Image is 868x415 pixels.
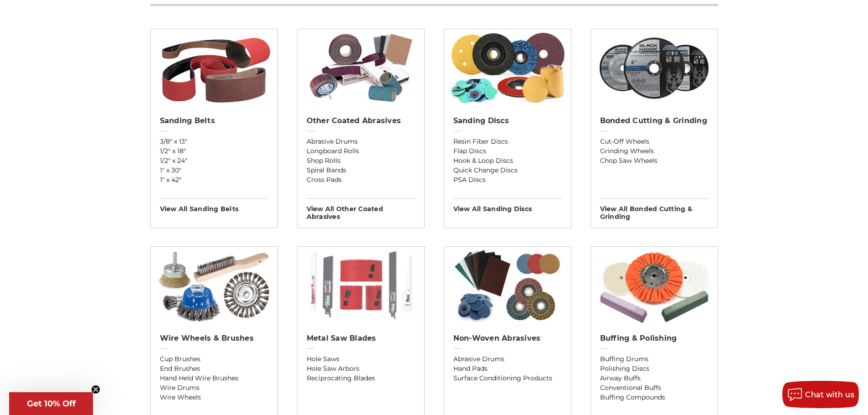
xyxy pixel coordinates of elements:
[307,334,415,343] h2: Metal Saw Blades
[600,364,709,373] a: Polishing Discs
[160,354,268,364] a: Cup Brushes
[27,399,76,409] span: Get 10% Off
[453,334,562,343] h2: Non-woven Abrasives
[91,385,100,394] button: Close teaser
[453,373,562,383] a: Surface Conditioning Products
[9,392,93,415] div: Get 10% OffClose teaser
[600,383,709,393] a: Conventional Buffs
[160,137,268,146] a: 3/8" x 13"
[307,198,415,221] h3: View All other coated abrasives
[453,116,562,125] h2: Sanding Discs
[302,29,420,107] img: Other Coated Abrasives
[307,146,415,156] a: Longboard Rolls
[805,390,854,399] span: Chat with us
[595,247,713,324] img: Buffing & Polishing
[160,175,268,185] a: 1" x 42"
[453,156,562,166] a: Hook & Loop Discs
[453,137,562,146] a: Resin Fiber Discs
[453,146,562,156] a: Flap Discs
[160,364,268,373] a: End Brushes
[160,198,268,213] h3: View All sanding belts
[448,247,566,324] img: Non-woven Abrasives
[600,137,709,146] a: Cut-Off Wheels
[307,373,415,383] a: Reciprocating Blades
[160,116,268,125] h2: Sanding Belts
[600,116,709,125] h2: Bonded Cutting & Grinding
[453,166,562,175] a: Quick Change Discs
[160,373,268,383] a: Hand Held Wire Brushes
[160,166,268,175] a: 1" x 30"
[160,334,268,343] h2: Wire Wheels & Brushes
[302,247,420,324] img: Metal Saw Blades
[307,354,415,364] a: Hole Saws
[160,383,268,393] a: Wire Drums
[155,29,273,107] img: Sanding Belts
[307,166,415,175] a: Spiral Bands
[595,29,713,107] img: Bonded Cutting & Grinding
[307,364,415,373] a: Hole Saw Arbors
[600,146,709,156] a: Grinding Wheels
[600,156,709,166] a: Chop Saw Wheels
[307,156,415,166] a: Shop Rolls
[307,116,415,125] h2: Other Coated Abrasives
[307,137,415,146] a: Abrasive Drums
[307,175,415,185] a: Cross Pads
[155,247,273,324] img: Wire Wheels & Brushes
[453,198,562,213] h3: View All sanding discs
[600,354,709,364] a: Buffing Drums
[782,381,859,408] button: Chat with us
[160,146,268,156] a: 1/2" x 18"
[600,373,709,383] a: Airway Buffs
[600,334,709,343] h2: Buffing & Polishing
[453,175,562,185] a: PSA Discs
[600,393,709,402] a: Buffing Compounds
[448,29,566,107] img: Sanding Discs
[453,354,562,364] a: Abrasive Drums
[453,364,562,373] a: Hand Pads
[160,156,268,166] a: 1/2" x 24"
[160,393,268,402] a: Wire Wheels
[600,198,709,221] h3: View All bonded cutting & grinding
